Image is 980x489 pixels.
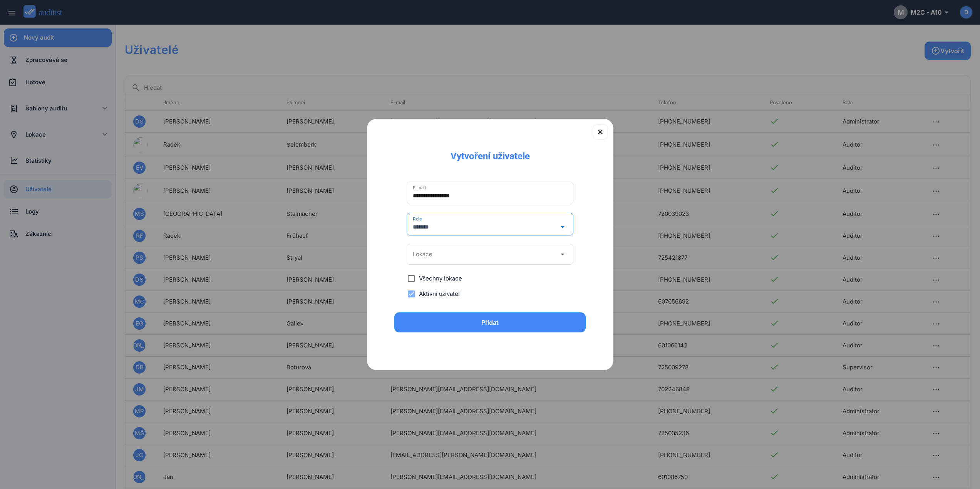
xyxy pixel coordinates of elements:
div: Přidat [404,318,576,327]
input: Role [413,221,557,233]
div: Vytvoření uživatele [444,144,536,162]
label: Všechny lokace [419,275,462,282]
i: arrow_drop_down [558,222,567,232]
input: Lokace [413,248,557,260]
i: arrow_drop_down [558,250,567,259]
button: Přidat [394,312,586,332]
label: Aktivní uživatel [419,290,460,298]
